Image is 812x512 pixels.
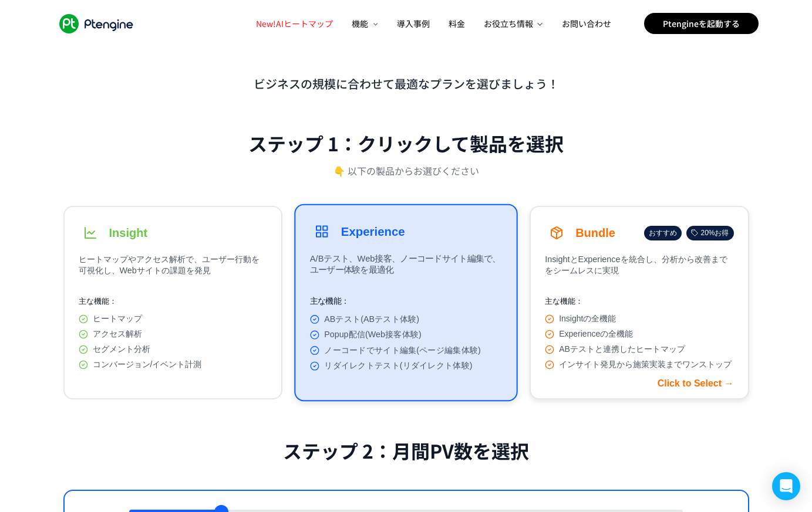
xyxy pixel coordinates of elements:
p: ビジネスの規模に合わせて最適なプランを選びましょう！ [63,75,749,92]
h3: Experience [341,225,405,238]
a: Ptengineを起動する [644,13,759,34]
span: ヒートマップ [93,314,142,324]
div: Open Intercom Messenger [772,472,800,500]
span: ABテスト(ABテスト体験) [324,314,419,324]
h3: Bundle [575,226,615,240]
span: ABテストと連携したヒートマップ [559,344,685,355]
span: リダイレクトテスト(リダイレクト体験) [324,361,472,371]
span: Popup配信(Web接客体験) [324,330,422,340]
span: Experienceの全機能 [559,329,633,340]
span: New! [256,18,276,29]
p: 主な機能： [79,296,267,307]
p: 👇 以下の製品からお選びください [333,159,479,173]
h2: ステップ 1：クリックして製品を選択 [248,130,564,157]
button: Insightヒートマップやアクセス解析で、ユーザー行動を可視化し、Webサイトの課題を発見主な機能：ヒートマップアクセス解析セグメント分析コンバージョン/イベント計測 [63,206,282,399]
button: ExperienceA/Bテスト、Web接客、ノーコードサイト編集で、ユーザー体験を最適化主な機能：ABテスト(ABテスト体験)Popup配信(Web接客体験)ノーコードでサイト編集(ページ編集... [294,204,518,402]
span: Insightの全機能 [559,314,616,324]
span: 料金 [449,18,465,29]
span: AIヒートマップ [256,18,333,29]
p: A/Bテスト、Web接客、ノーコードサイト編集で、ユーザー体験を最適化 [310,253,503,282]
p: 主な機能： [545,296,733,307]
p: InsightとExperienceを統合し、分析から改善までをシームレスに実現 [545,254,733,282]
span: アクセス解析 [93,329,142,340]
span: 導入事例 [397,18,430,29]
span: ノーコードでサイト編集(ページ編集体験) [324,345,481,355]
span: お役立ち情報 [484,18,534,29]
span: セグメント分析 [93,344,150,355]
button: Bundleおすすめ20%お得InsightとExperienceを統合し、分析から改善までをシームレスに実現主な機能：Insightの全機能Experienceの全機能ABテストと連携したヒー... [530,206,749,399]
span: お問い合わせ [562,18,611,29]
div: 20%お得 [686,226,733,240]
h3: Insight [109,226,148,240]
span: 機能 [352,18,370,29]
span: インサイト発見から施策実装までワンストップ [559,360,732,370]
p: 主な機能： [310,296,503,307]
div: おすすめ [644,226,682,240]
span: コンバージョン/イベント計測 [93,360,202,370]
h2: ステップ 2：月間PV数を選択 [283,437,529,464]
p: ヒートマップやアクセス解析で、ユーザー行動を可視化し、Webサイトの課題を発見 [79,254,267,282]
div: Click to Select → [658,378,734,389]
